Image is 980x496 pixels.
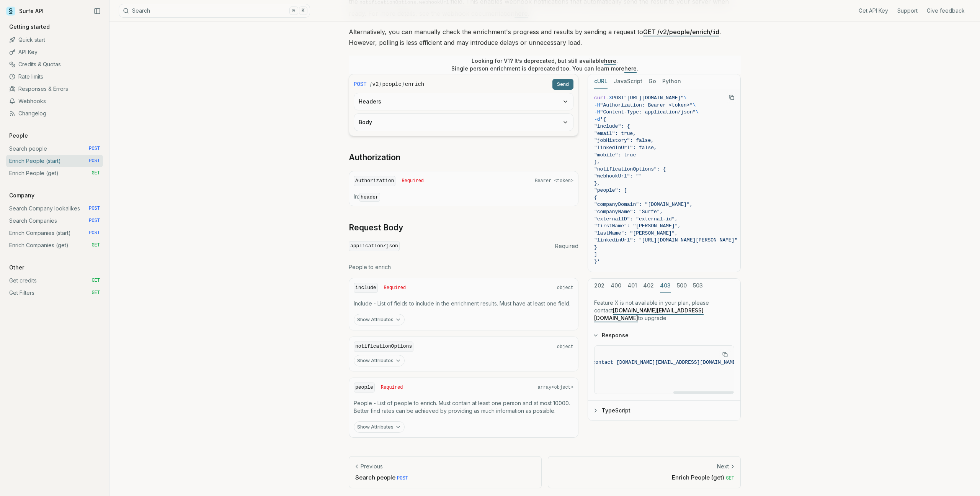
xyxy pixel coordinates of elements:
button: 403 [660,279,671,293]
code: header [359,193,380,202]
a: Enrich Companies (get) GET [6,239,103,251]
kbd: ⌘ [289,7,298,15]
span: "linkedInUrl": false, [594,145,657,151]
span: POST [354,80,367,88]
span: "firstName": "[PERSON_NAME]", [594,223,681,229]
span: \ [696,109,699,115]
a: NextEnrich People (get) GET [548,456,741,488]
a: Surfe API [6,5,44,17]
a: here [624,65,637,72]
span: object [557,344,573,350]
a: Credits & Quotas [6,58,103,71]
p: People [6,132,31,140]
span: POST [89,158,100,164]
p: Other [6,264,27,271]
a: Search people POST [6,143,103,155]
p: Next [717,463,729,470]
button: Body [354,114,573,131]
span: '{ [600,117,606,122]
code: people [354,383,375,393]
span: Required [402,178,424,184]
span: "companyName": "Surfe", [594,209,663,215]
button: 500 [677,279,687,293]
span: -H [594,109,600,115]
span: }' [594,259,600,264]
a: Request Body [349,222,403,233]
span: "jobHistory": false, [594,138,654,143]
button: Show Attributes [354,421,405,433]
span: "people": [ [594,187,627,193]
a: here [604,57,616,64]
span: "externalID": "external-id", [594,216,678,222]
span: -X [606,95,612,101]
code: people [382,80,401,88]
button: Go [648,74,656,89]
a: [DOMAIN_NAME][EMAIL_ADDRESS][DOMAIN_NAME] [594,307,704,321]
a: Enrich Companies (start) POST [6,227,103,239]
span: / [402,80,404,88]
a: Quick start [6,34,103,46]
span: -H [594,102,600,108]
p: Company [6,192,38,199]
span: curl [594,95,606,101]
span: Required [555,242,578,250]
button: 401 [627,279,637,293]
a: Search Company lookalikes POST [6,202,103,215]
a: GET /v2/people/enrich/:id [643,28,719,36]
a: Rate limits [6,71,103,83]
a: Give feedback [927,7,965,15]
button: Response [588,325,740,345]
a: Get credits GET [6,274,103,287]
span: "webhookUrl": "" [594,173,642,179]
span: "Feature X is not available in your plan, please contact [DOMAIN_NAME][EMAIL_ADDRESS][DOMAIN_NAME... [446,360,774,365]
p: People to enrich [349,263,578,271]
button: Copy Text [719,349,731,360]
span: \ [693,102,696,108]
p: Feature X is not available in your plan, please contact to upgrade [594,299,734,322]
span: object [557,285,573,291]
code: Authorization [354,176,395,186]
a: Responses & Errors [6,83,103,95]
p: Alternatively, you can manually check the enrichment's progress and results by sending a request ... [349,26,741,48]
p: Enrich People (get) [554,473,734,481]
span: / [370,80,372,88]
a: PreviousSearch people POST [349,456,542,488]
a: Enrich People (get) GET [6,167,103,179]
span: "email": true, [594,131,636,136]
span: "Content-Type: application/json" [600,109,696,115]
span: GET [91,242,100,248]
span: Bearer <token> [535,178,573,184]
kbd: K [299,7,307,15]
button: Show Attributes [354,355,405,366]
button: Python [662,74,681,89]
button: Send [552,79,573,90]
a: Search Companies POST [6,215,103,227]
span: "notificationOptions": { [594,166,666,172]
a: Webhooks [6,95,103,107]
code: v2 [372,80,379,88]
a: Get Filters GET [6,287,103,299]
span: { [594,195,597,200]
span: "include": { [594,123,630,129]
span: POST [397,476,408,481]
span: Required [381,384,403,391]
button: Show Attributes [354,314,405,325]
div: Response [588,345,740,400]
a: API Key [6,46,103,58]
a: Authorization [349,152,400,163]
span: POST [89,230,100,236]
button: 402 [643,279,654,293]
span: }, [594,181,600,186]
span: POST [89,218,100,224]
code: notificationOptions [354,342,413,352]
span: "mobile": true [594,152,636,158]
span: "[URL][DOMAIN_NAME]" [624,95,684,101]
span: "linkedinUrl": "[URL][DOMAIN_NAME][PERSON_NAME]" [594,237,737,243]
button: JavaScript [614,74,642,89]
span: Required [384,285,406,291]
span: \ [684,95,687,101]
span: "Authorization: Bearer <token>" [600,102,693,108]
span: GET [91,278,100,284]
button: 202 [594,279,604,293]
span: GET [726,476,734,481]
